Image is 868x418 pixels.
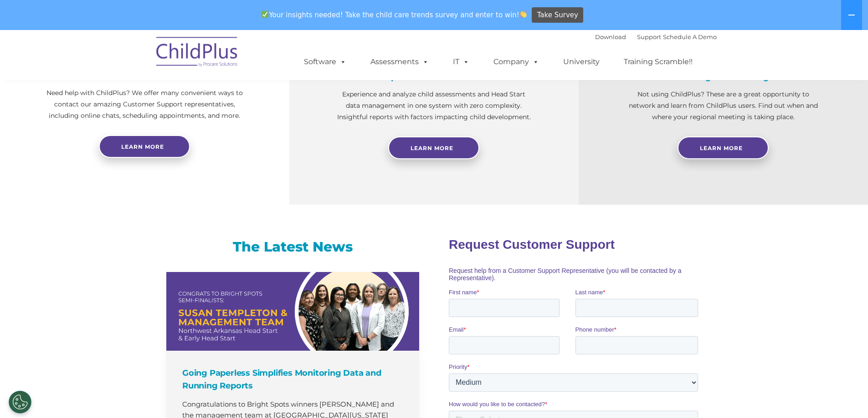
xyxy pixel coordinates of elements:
a: Learn more [99,135,190,158]
a: Company [484,53,548,71]
img: ChildPlus by Procare Solutions [152,30,243,76]
a: Software [295,53,355,71]
a: Training Scramble!! [615,53,702,71]
span: Your insights needed! Take the child care trends survey and enter to win! [258,6,531,24]
a: IT [444,53,478,71]
img: ✅ [262,11,268,18]
p: Need help with ChildPlus? We offer many convenient ways to contact our amazing Customer Support r... [46,87,244,121]
font: | [595,33,717,40]
h3: The Latest News [166,238,419,256]
button: Cookies Settings [9,391,31,413]
span: Learn More [700,145,743,151]
a: Support [637,33,661,40]
p: Experience and analyze child assessments and Head Start data management in one system with zero c... [335,89,533,123]
a: Learn More [388,136,479,159]
a: Assessments [361,53,438,71]
a: Schedule A Demo [663,33,717,40]
a: Download [595,33,626,40]
a: University [554,53,609,71]
img: 👏 [520,11,527,18]
a: Take Survey [532,7,583,23]
p: Not using ChildPlus? These are a great opportunity to network and learn from ChildPlus users. Fin... [624,89,822,123]
span: Take Survey [537,7,578,23]
span: Last name [127,60,154,67]
span: Phone number [127,97,165,104]
a: Learn More [678,136,769,159]
h4: Going Paperless Simplifies Monitoring Data and Running Reports [182,367,406,392]
span: Learn more [121,143,164,150]
span: Learn More [411,145,453,151]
